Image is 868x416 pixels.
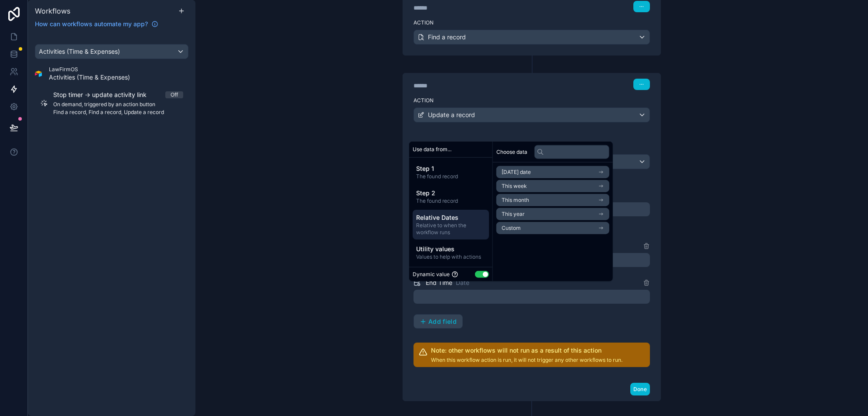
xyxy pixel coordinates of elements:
span: Utility values [416,244,485,253]
span: Use data from... [413,146,451,153]
span: End Time [426,278,452,287]
button: Find a record [413,30,650,45]
span: Update a record [428,111,475,119]
span: Date [456,278,469,287]
button: Update a record [413,107,650,122]
span: Workflows [35,7,70,15]
span: Choose data [496,148,527,155]
h2: Note: other workflows will not run as a result of this action [431,346,622,355]
p: When this workflow action is run, it will not trigger any other workflows to run. [431,357,622,364]
div: scrollable content [409,157,492,267]
span: Add field [428,318,457,326]
span: The found record [416,173,485,180]
a: How can workflows automate my app? [31,20,162,28]
span: Step 2 [416,188,485,197]
label: Action [413,97,650,104]
span: The found record [416,197,485,204]
span: Relative to when the workflow runs [416,222,485,236]
button: Add field [414,315,462,329]
span: Values to help with actions [416,253,485,260]
button: Done [630,383,650,395]
label: Action [413,19,650,26]
span: How can workflows automate my app? [35,20,148,28]
span: Dynamic value [413,271,450,278]
span: Find a record [428,33,466,42]
span: Relative Dates [416,213,485,222]
span: Step 1 [416,164,485,173]
button: Add field [413,314,463,329]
